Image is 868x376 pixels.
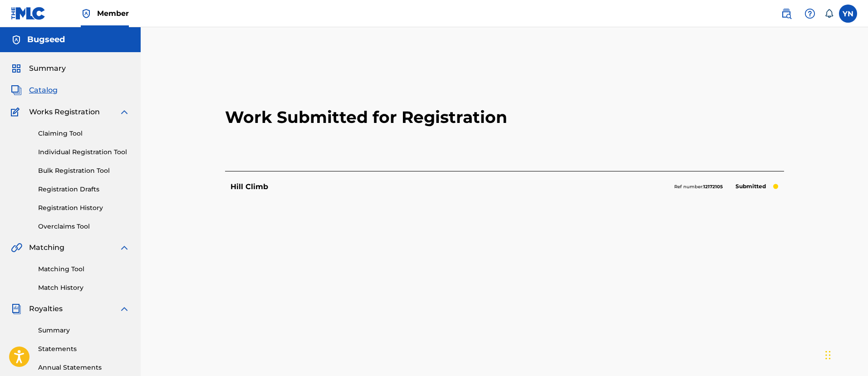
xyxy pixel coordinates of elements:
img: Top Rightsholder [81,8,92,19]
span: Royalties [29,303,63,314]
div: Notifications [824,9,834,18]
h2: Work Submitted for Registration [225,63,784,171]
img: search [781,8,792,19]
div: チャットウィジェット [823,332,868,376]
p: Hill Climb [230,181,268,192]
a: Summary [38,326,130,335]
strong: 12172105 [703,184,723,190]
a: Registration Drafts [38,185,130,194]
a: Overclaims Tool [38,222,130,231]
a: Claiming Tool [38,129,130,138]
img: Accounts [11,34,22,45]
img: expand [119,107,130,117]
a: Statements [38,344,130,354]
a: Match History [38,283,130,293]
span: Matching [29,242,64,253]
span: Works Registration [29,107,100,117]
span: Catalog [29,85,58,96]
img: Catalog [11,85,22,96]
img: help [804,8,815,19]
img: expand [119,242,130,253]
span: Summary [29,63,66,74]
div: ドラッグ [825,342,831,369]
img: Royalties [11,303,22,314]
h5: Bugseed [27,34,65,45]
a: SummarySummary [11,63,66,74]
a: Bulk Registration Tool [38,166,130,176]
img: MLC Logo [11,7,46,20]
a: Annual Statements [38,363,130,372]
a: Matching Tool [38,264,130,274]
a: Individual Registration Tool [38,147,130,157]
img: Matching [11,242,22,253]
img: Summary [11,63,22,74]
p: Ref number: [674,183,723,191]
p: Submitted [731,180,770,193]
img: Works Registration [11,107,23,117]
div: Help [801,5,819,23]
div: User Menu [839,5,857,23]
a: Registration History [38,203,130,213]
a: CatalogCatalog [11,85,58,96]
iframe: Resource Center [843,242,868,315]
img: expand [119,303,130,314]
a: Public Search [777,5,795,23]
span: Member [97,8,129,19]
iframe: Chat Widget [823,332,868,376]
